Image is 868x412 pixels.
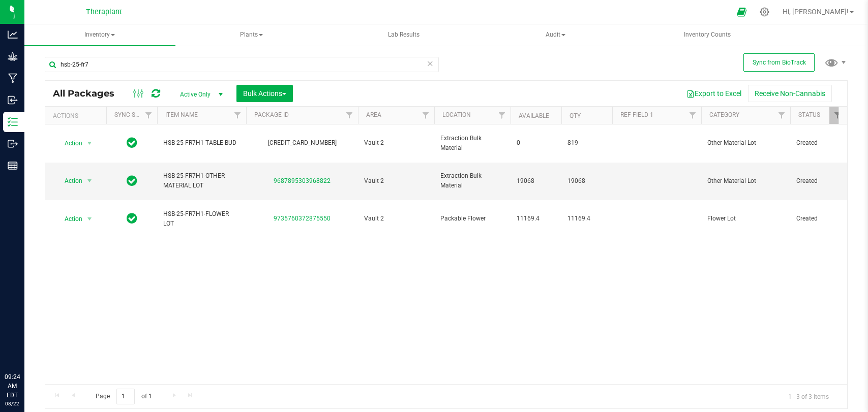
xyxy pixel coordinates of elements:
a: 9735760372875550 [274,215,331,222]
a: Filter [341,107,358,124]
a: Filter [773,107,790,124]
span: Inventory Counts [670,30,744,39]
span: Created [796,138,840,148]
p: 08/22 [5,400,20,407]
iframe: Resource center [10,331,41,361]
a: Filter [417,107,434,124]
span: select [83,136,96,150]
a: Location [442,111,471,118]
a: Available [519,112,549,119]
span: 0 [517,138,555,148]
span: 19068 [517,176,555,186]
inline-svg: Analytics [8,29,18,40]
p: 09:24 AM EDT [5,372,20,400]
span: Vault 2 [364,214,428,224]
span: HSB-25-FR7H1-TABLE BUD [163,138,240,148]
a: Filter [684,107,701,124]
inline-svg: Manufacturing [8,73,18,83]
span: select [83,212,96,226]
inline-svg: Outbound [8,139,18,149]
span: select [83,174,96,188]
span: 1 - 3 of 3 items [780,389,837,404]
span: In Sync [127,174,137,188]
inline-svg: Reports [8,161,18,171]
a: Filter [140,107,157,124]
span: Vault 2 [364,176,428,186]
a: Package ID [254,111,289,118]
span: Flower Lot [707,214,784,224]
div: Actions [53,112,102,119]
span: Created [796,176,840,186]
button: Export to Excel [680,85,748,102]
span: Open Ecommerce Menu [730,2,753,22]
inline-svg: Inbound [8,95,18,105]
span: Theraplant [86,8,122,16]
a: Filter [829,107,846,124]
span: 11169.4 [517,214,555,224]
a: Area [366,111,381,118]
span: All Packages [53,88,125,99]
span: Action [55,136,83,150]
span: Lab Results [374,30,433,39]
span: HSB-25-FR7H1-FLOWER LOT [163,209,240,229]
span: Packable Flower [440,214,504,224]
span: Bulk Actions [243,89,286,98]
a: Item Name [165,111,198,118]
a: 9687895303968822 [274,177,331,184]
button: Sync from BioTrack [743,53,815,72]
input: 1 [116,389,135,404]
span: 19068 [567,176,606,186]
span: In Sync [127,136,137,150]
span: Created [796,214,840,224]
inline-svg: Grow [8,51,18,61]
a: Lab Results [328,24,479,46]
span: Extraction Bulk Material [440,171,504,191]
span: Page of 1 [87,389,160,404]
a: Sync Status [114,111,154,118]
span: Audit [481,25,631,45]
span: 11169.4 [567,214,606,224]
a: Audit [480,24,631,46]
div: [CREDIT_CARD_NUMBER] [245,138,360,148]
span: Vault 2 [364,138,428,148]
a: Status [798,111,820,118]
span: Sync from BioTrack [753,59,806,66]
span: Action [55,174,83,188]
span: In Sync [127,211,137,226]
span: Plants [177,25,327,45]
a: Qty [570,112,581,119]
span: HSB-25-FR7H1-OTHER MATERIAL LOT [163,171,240,191]
button: Bulk Actions [236,85,293,102]
a: Inventory Counts [632,24,783,46]
span: Hi, [PERSON_NAME]! [783,8,849,16]
span: Clear [427,57,434,70]
span: Other Material Lot [707,176,784,186]
span: Action [55,212,83,226]
a: Ref Field 1 [620,111,653,118]
span: 819 [567,138,606,148]
input: Search Package ID, Item Name, SKU, Lot or Part Number... [45,57,439,72]
inline-svg: Inventory [8,117,18,127]
a: Category [709,111,739,118]
a: Plants [176,24,327,46]
a: Filter [229,107,246,124]
div: Manage settings [758,7,771,17]
button: Receive Non-Cannabis [748,85,832,102]
a: Filter [494,107,511,124]
span: Other Material Lot [707,138,784,148]
span: Extraction Bulk Material [440,134,504,153]
a: Inventory [24,24,175,46]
